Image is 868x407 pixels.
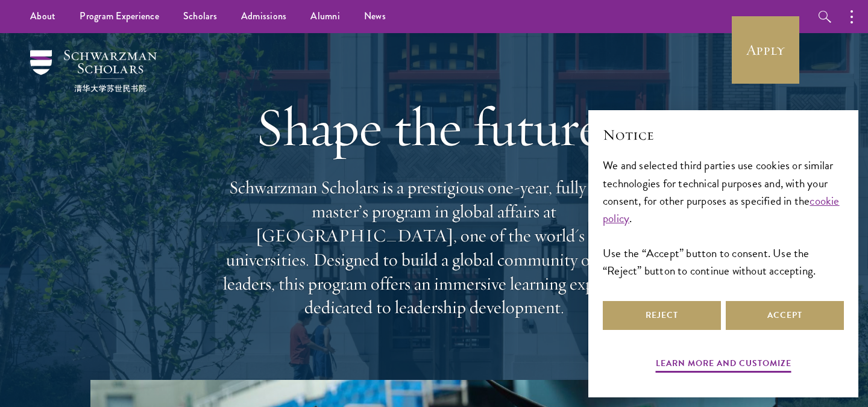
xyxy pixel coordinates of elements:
[217,93,651,161] h1: Shape the future.
[30,50,157,92] img: Schwarzman Scholars
[603,157,844,279] div: We and selected third parties use cookies or similar technologies for technical purposes and, wit...
[603,125,844,145] h2: Notice
[217,176,651,320] p: Schwarzman Scholars is a prestigious one-year, fully funded master’s program in global affairs at...
[603,192,840,227] a: cookie policy
[732,16,799,84] a: Apply
[656,356,791,374] button: Learn more and customize
[726,301,844,330] button: Accept
[603,301,721,330] button: Reject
